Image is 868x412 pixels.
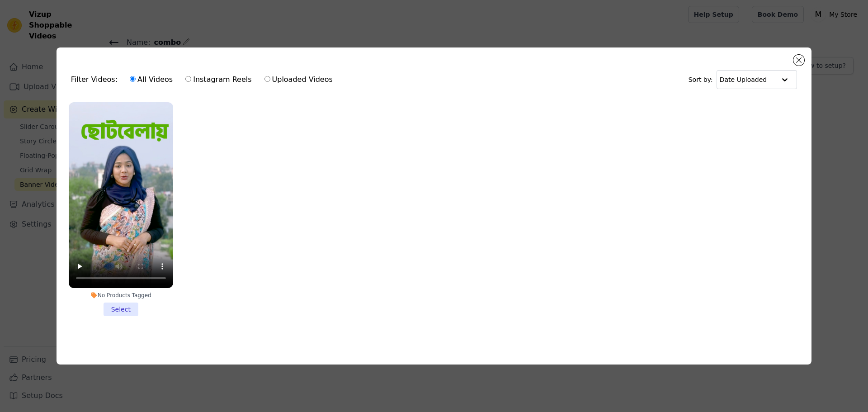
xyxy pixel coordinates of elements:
div: No Products Tagged [69,292,173,299]
div: Filter Videos: [71,69,338,90]
button: Close modal [793,55,804,66]
label: Instagram Reels [185,74,252,85]
label: Uploaded Videos [264,74,333,85]
label: All Videos [129,74,173,85]
div: Sort by: [689,70,797,89]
